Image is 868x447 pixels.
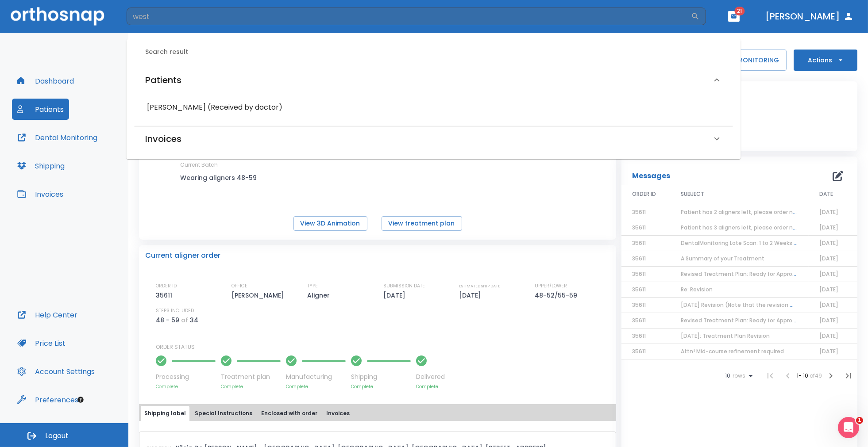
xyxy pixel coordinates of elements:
[145,73,181,87] h6: Patients
[351,372,411,382] p: Shipping
[12,70,79,92] button: Dashboard
[156,282,177,290] p: ORDER ID
[632,348,646,355] span: 35611
[180,172,260,183] p: Wearing aligners 48-59
[307,282,318,290] p: TYPE
[681,255,764,262] span: A Summary of your Treatment
[681,208,814,216] span: Patient has 2 aligners left, please order next set!
[632,286,646,293] span: 35611
[190,315,198,325] p: 34
[681,224,814,231] span: Patient has 3 aligners left, please order next set!
[838,417,859,438] iframe: Intercom live chat
[145,132,181,146] h6: Invoices
[681,286,713,293] span: Re: Revision
[12,389,84,410] button: Preferences
[141,406,614,421] div: tabs
[12,155,70,176] button: Shipping
[856,417,863,424] span: 1
[191,406,256,421] button: Special Instructions
[725,373,730,379] span: 10
[11,7,104,25] img: Orthosnap
[77,396,85,404] div: Tooltip anchor
[416,372,445,382] p: Delivered
[819,348,838,355] span: [DATE]
[383,282,425,290] p: SUBMISSION DATE
[681,317,800,324] span: Revised Treatment Plan: Ready for Approval
[632,317,646,324] span: 35611
[156,315,179,325] p: 48 - 59
[307,290,333,301] p: Aligner
[231,290,287,301] p: [PERSON_NAME]
[156,343,610,351] p: ORDER STATUS
[382,216,462,231] button: View treatment plan
[819,332,838,340] span: [DATE]
[156,290,175,301] p: 35611
[819,255,838,262] span: [DATE]
[535,290,580,301] p: 48-52/55-59
[12,304,83,325] button: Help Center
[681,239,826,247] span: DentalMonitoring Late Scan: 1 to 2 Weeks Notification
[730,373,745,379] span: rows
[127,8,691,25] input: Search by Patient Name or Case #
[459,282,500,290] p: ESTIMATED SHIP DATE
[632,208,646,216] span: 35611
[286,372,346,382] p: Manufacturing
[12,183,69,205] button: Invoices
[810,372,822,379] span: of 49
[632,224,646,231] span: 35611
[156,383,216,390] p: Complete
[416,383,445,390] p: Complete
[459,290,484,301] p: [DATE]
[632,255,646,262] span: 35611
[819,317,838,324] span: [DATE]
[819,224,838,231] span: [DATE]
[762,8,857,24] button: [PERSON_NAME]
[293,216,367,231] button: View 3D Animation
[819,208,838,216] span: [DATE]
[221,383,281,390] p: Complete
[145,47,733,57] h6: Search result
[12,332,71,354] button: Price List
[45,431,69,441] span: Logout
[351,383,411,390] p: Complete
[632,190,656,198] span: ORDER ID
[535,282,567,290] p: UPPER/LOWER
[819,270,838,278] span: [DATE]
[145,250,220,261] p: Current aligner order
[156,307,194,315] p: STEPS INCLUDED
[794,50,857,71] button: Actions
[632,171,670,181] p: Messages
[141,406,189,421] button: Shipping label
[221,372,281,382] p: Treatment plan
[681,270,800,278] span: Revised Treatment Plan: Ready for Approval
[819,286,838,293] span: [DATE]
[180,161,260,169] p: Current Batch
[135,126,733,151] div: Invoices
[12,127,103,148] button: Dental Monitoring
[681,190,704,198] span: SUBJECT
[181,315,188,325] p: of
[231,282,247,290] p: OFFICE
[323,406,353,421] button: Invoices
[819,190,833,198] span: DATE
[12,99,69,120] button: Patients
[632,332,646,340] span: 35611
[819,301,838,309] span: [DATE]
[681,348,784,355] span: Attn! Mid-course refinement required
[632,239,646,247] span: 35611
[383,290,409,301] p: [DATE]
[12,361,100,382] button: Account Settings
[681,332,770,340] span: [DATE]: Treatment Plan Revision
[632,270,646,278] span: 35611
[286,383,346,390] p: Complete
[147,101,721,114] h6: [PERSON_NAME] (Received by doctor)
[711,50,787,71] button: PAUSEMONITORING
